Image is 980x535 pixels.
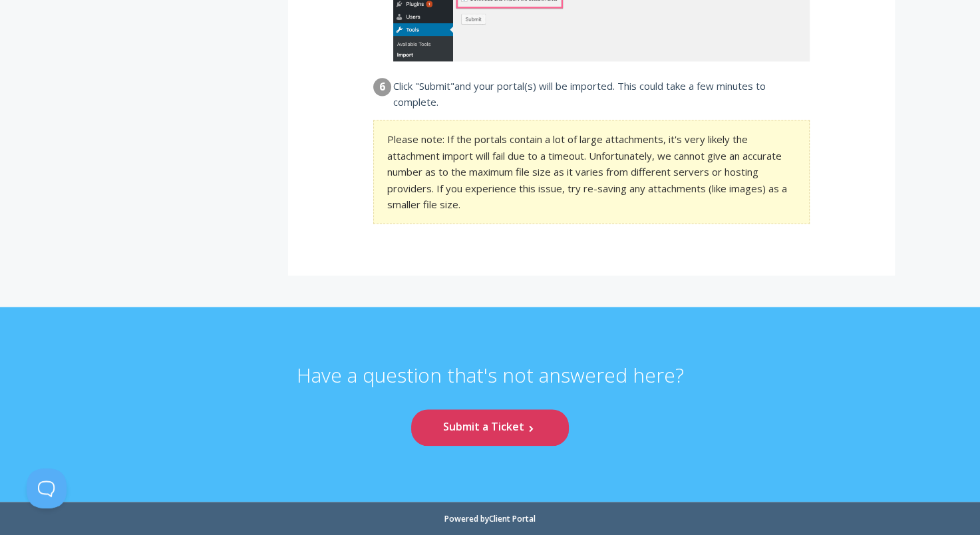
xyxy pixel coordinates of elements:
dt: 6 [373,78,391,96]
a: Submit a Ticket [411,409,568,446]
iframe: Toggle Customer Support [27,468,67,508]
dd: Click "Submit"and your portal(s) will be imported. This could take a few minutes to complete. [393,78,810,110]
li: Powered by [444,515,536,523]
p: Have a question that's not answered here? [297,363,684,409]
a: Client Portal [489,513,536,524]
section: Please note: If the portals contain a lot of large attachments, it's very likely the attachment i... [373,120,810,224]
